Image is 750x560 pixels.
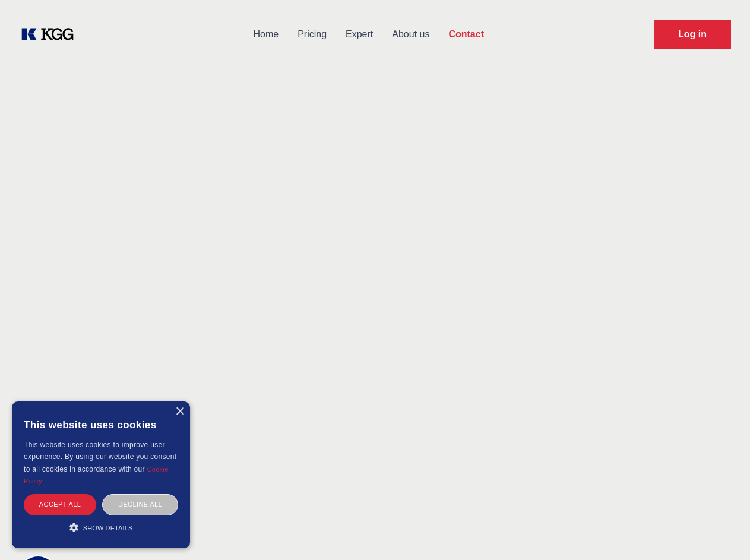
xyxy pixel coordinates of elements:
a: Cookie Policy [24,466,169,485]
div: Accept all [24,494,96,515]
div: Close [175,407,184,416]
a: Request Demo [654,20,731,49]
a: Expert [336,19,382,50]
div: This website uses cookies [24,410,178,439]
div: Decline all [102,494,178,515]
a: Contact [439,19,493,50]
div: Show details [24,521,178,533]
span: Show details [83,524,133,531]
a: KOL Knowledge Platform: Talk to Key External Experts (KEE) [19,25,83,44]
a: Home [243,19,288,50]
iframe: Chat Widget [691,503,750,560]
a: Pricing [288,19,336,50]
span: This website uses cookies to improve user experience. By using our website you consent to all coo... [24,441,176,473]
a: About us [382,19,439,50]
